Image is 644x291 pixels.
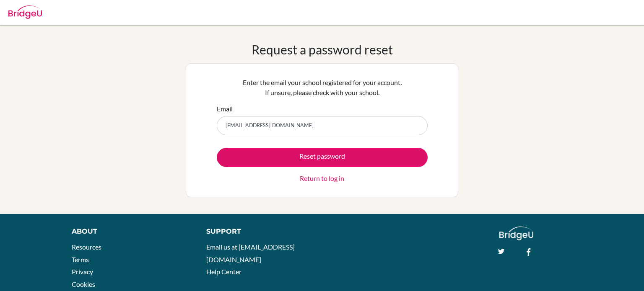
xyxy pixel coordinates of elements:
a: Help Center [206,268,241,276]
h1: Request a password reset [252,42,393,57]
div: About [72,227,187,237]
a: Cookies [72,280,95,288]
button: Reset password [217,148,428,167]
img: logo_white@2x-f4f0deed5e89b7ecb1c2cc34c3e3d731f90f0f143d5ea2071677605dd97b5244.png [499,227,533,240]
a: Terms [72,255,89,263]
a: Return to log in [300,173,344,183]
label: Email [217,104,233,114]
img: Bridge-U [8,5,42,19]
div: Support [206,227,313,237]
a: Resources [72,243,101,251]
a: Email us at [EMAIL_ADDRESS][DOMAIN_NAME] [206,243,295,263]
a: Privacy [72,268,93,276]
p: Enter the email your school registered for your account. If unsure, please check with your school. [217,77,428,98]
